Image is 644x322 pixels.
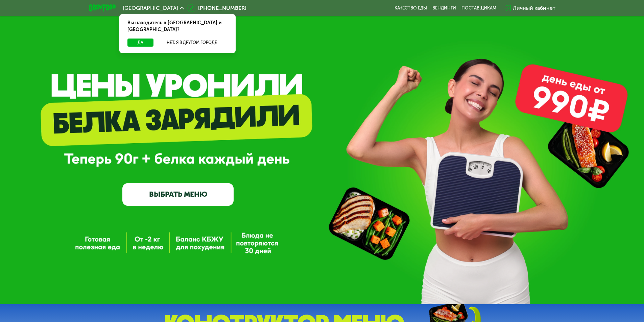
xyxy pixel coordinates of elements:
[127,39,153,47] button: Да
[119,14,236,39] div: Вы находитесь в [GEOGRAPHIC_DATA] и [GEOGRAPHIC_DATA]?
[513,4,555,12] div: Личный кабинет
[461,5,496,11] div: поставщикам
[187,4,246,12] a: [PHONE_NUMBER]
[395,5,427,11] a: Качество еды
[123,5,178,11] span: [GEOGRAPHIC_DATA]
[432,5,456,11] a: Вендинги
[156,39,228,47] button: Нет, я в другом городе
[122,183,234,205] a: ВЫБРАТЬ МЕНЮ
